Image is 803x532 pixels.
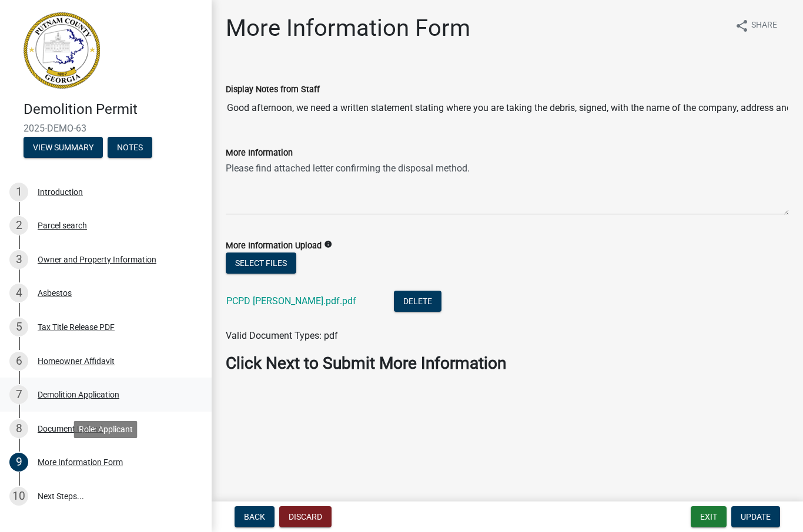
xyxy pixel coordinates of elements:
[226,86,320,94] label: Display Notes from Staff
[38,323,115,331] div: Tax Title Release PDF
[24,123,188,134] span: 2025-DEMO-63
[235,506,275,527] button: Back
[279,506,332,527] button: Discard
[226,149,293,157] label: More Information
[226,353,506,373] strong: Click Next to Submit More Information
[731,506,780,527] button: Update
[9,250,28,269] div: 3
[38,390,119,399] div: Demolition Application
[394,291,441,312] button: Delete
[38,425,103,433] div: Document Upload
[108,143,152,153] wm-modal-confirm: Notes
[38,357,115,365] div: Homeowner Affidavit
[9,284,28,302] div: 4
[741,512,771,521] span: Update
[226,242,322,250] label: More Information Upload
[226,295,356,307] a: PCPD [PERSON_NAME].pdf.pdf
[24,101,202,118] h4: Demolition Permit
[38,458,123,466] div: More Information Form
[9,183,28,201] div: 1
[226,14,470,42] h1: More Information Form
[9,385,28,404] div: 7
[751,19,777,33] span: Share
[9,216,28,235] div: 2
[725,14,787,37] button: shareShare
[38,289,72,297] div: Asbestos
[74,421,138,438] div: Role: Applicant
[24,12,100,89] img: Putnam County, Georgia
[394,297,441,308] wm-modal-confirm: Delete Document
[735,19,749,33] i: share
[9,318,28,336] div: 5
[691,506,727,527] button: Exit
[38,188,83,196] div: Introduction
[9,352,28,371] div: 6
[226,330,338,341] span: Valid Document Types: pdf
[9,453,28,472] div: 9
[38,221,87,230] div: Parcel search
[108,137,152,158] button: Notes
[244,512,265,521] span: Back
[38,255,156,264] div: Owner and Property Information
[9,487,28,506] div: 10
[24,143,103,153] wm-modal-confirm: Summary
[324,240,332,248] i: info
[226,252,296,274] button: Select files
[24,137,103,158] button: View Summary
[9,419,28,438] div: 8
